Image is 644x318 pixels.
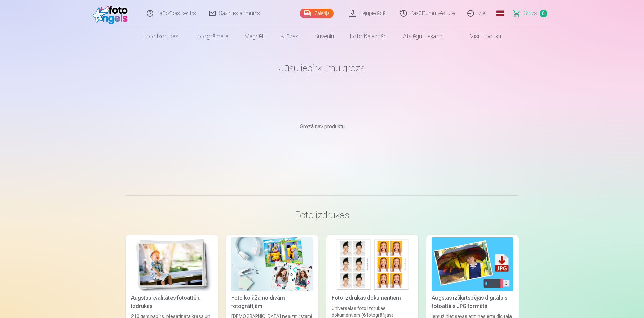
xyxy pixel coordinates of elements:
div: Foto izdrukas dokumentiem [329,294,416,302]
img: Augstas kvalitātes fotoattēlu izdrukas [131,237,213,291]
h1: Jūsu iepirkumu grozs [126,62,519,74]
a: Fotogrāmata [186,27,236,46]
p: Grozā nav produktu [126,122,519,131]
a: Galerija [300,9,334,18]
img: Foto izdrukas dokumentiem [332,237,413,291]
a: Krūzes [273,27,306,46]
a: Magnēti [236,27,273,46]
img: Foto kolāža no divām fotogrāfijām [231,237,313,291]
span: 0 [540,10,547,17]
a: Foto kalendāri [342,27,395,46]
span: Grozs [523,9,537,17]
a: Visi produkti [451,27,509,46]
a: Foto izdrukas [135,27,186,46]
div: Augstas kvalitātes fotoattēlu izdrukas [128,294,215,310]
div: Augstas izšķirtspējas digitālais fotoattēls JPG formātā [429,294,516,310]
img: /fa1 [93,3,131,24]
a: Suvenīri [306,27,342,46]
div: Foto kolāža no divām fotogrāfijām [229,294,315,310]
img: Augstas izšķirtspējas digitālais fotoattēls JPG formātā [432,237,513,291]
h3: Foto izdrukas [131,209,513,221]
a: Atslēgu piekariņi [395,27,451,46]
